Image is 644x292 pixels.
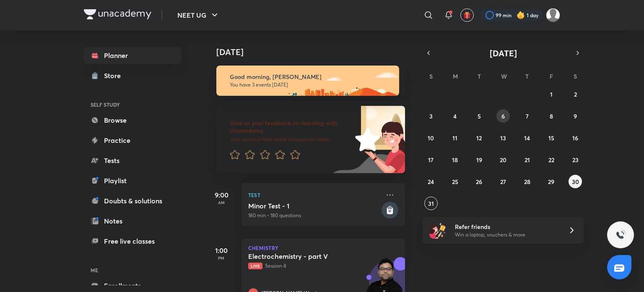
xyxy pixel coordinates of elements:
abbr: Monday [453,72,458,80]
abbr: August 3, 2025 [429,112,433,120]
h4: [DATE] [216,47,413,57]
p: PM [205,255,238,260]
button: August 10, 2025 [424,131,438,145]
span: [DATE] [490,47,517,59]
button: August 25, 2025 [448,175,462,188]
button: August 19, 2025 [473,153,486,166]
abbr: August 1, 2025 [550,90,553,98]
h5: Electrochemistry - part V [248,252,353,260]
abbr: August 20, 2025 [500,156,506,164]
p: Your word will help make Unacademy better [230,136,352,143]
abbr: August 18, 2025 [452,156,458,164]
a: Playlist [84,172,181,189]
abbr: August 25, 2025 [452,178,458,186]
abbr: Tuesday [478,72,481,80]
div: Store [104,71,126,81]
button: August 28, 2025 [520,175,534,188]
abbr: August 15, 2025 [548,134,554,142]
button: August 7, 2025 [520,109,534,123]
abbr: August 2, 2025 [574,90,577,98]
p: AM [205,200,238,205]
abbr: August 21, 2025 [525,156,530,164]
a: Store [84,67,181,84]
abbr: August 8, 2025 [550,112,553,120]
abbr: August 9, 2025 [574,112,577,120]
abbr: August 12, 2025 [476,134,482,142]
button: August 5, 2025 [473,109,486,123]
button: August 4, 2025 [448,109,462,123]
button: August 8, 2025 [545,109,558,123]
abbr: August 29, 2025 [548,178,554,186]
a: Tests [84,152,181,169]
button: August 17, 2025 [424,153,438,166]
h6: SELF STUDY [84,97,181,112]
button: August 12, 2025 [473,131,486,145]
h6: Good morning, [PERSON_NAME] [230,73,392,81]
abbr: August 23, 2025 [572,156,579,164]
abbr: August 24, 2025 [428,178,434,186]
abbr: August 16, 2025 [572,134,578,142]
abbr: August 4, 2025 [453,112,457,120]
abbr: August 11, 2025 [452,134,457,142]
button: August 16, 2025 [569,131,582,145]
h6: Refer friends [455,222,558,231]
abbr: Sunday [429,72,433,80]
h6: Give us your feedback on learning with Unacademy [230,119,352,134]
button: August 29, 2025 [545,175,558,188]
button: August 1, 2025 [545,87,558,101]
abbr: August 26, 2025 [476,178,482,186]
abbr: August 14, 2025 [524,134,530,142]
button: August 9, 2025 [569,109,582,123]
img: referral [429,222,446,239]
h5: 9:00 [205,190,238,200]
a: Company Logo [84,9,151,21]
a: Practice [84,132,181,149]
button: August 14, 2025 [520,131,534,145]
p: 180 min • 180 questions [248,212,380,219]
abbr: Saturday [574,72,577,80]
button: August 26, 2025 [473,175,486,188]
button: August 23, 2025 [569,153,582,166]
p: Test [248,190,380,200]
abbr: August 13, 2025 [500,134,506,142]
abbr: August 28, 2025 [524,178,530,186]
button: August 11, 2025 [448,131,462,145]
abbr: Thursday [525,72,529,80]
button: August 24, 2025 [424,175,438,188]
abbr: August 10, 2025 [428,134,434,142]
abbr: August 17, 2025 [428,156,434,164]
a: Planner [84,47,181,64]
abbr: August 31, 2025 [428,200,434,208]
button: August 30, 2025 [569,175,582,188]
img: feedback_image [327,106,405,173]
button: August 20, 2025 [496,153,510,166]
a: Browse [84,112,181,129]
img: Aadrika Singh [546,8,560,22]
img: morning [216,66,399,96]
button: August 22, 2025 [545,153,558,166]
img: streak [517,11,525,19]
button: August 13, 2025 [496,131,510,145]
button: August 31, 2025 [424,197,438,210]
p: Win a laptop, vouchers & more [455,231,558,239]
abbr: Friday [550,72,553,80]
button: August 21, 2025 [520,153,534,166]
h5: Minor Test - 1 [248,202,380,210]
h6: ME [84,263,181,277]
a: Doubts & solutions [84,192,181,209]
abbr: August 30, 2025 [572,178,579,186]
p: Session 8 [248,262,380,270]
button: August 6, 2025 [496,109,510,123]
img: Company Logo [84,9,151,19]
span: Live [248,263,262,269]
p: You have 3 events [DATE] [230,82,392,88]
abbr: August 19, 2025 [476,156,482,164]
abbr: August 27, 2025 [500,178,506,186]
button: August 15, 2025 [545,131,558,145]
img: avatar [463,11,471,19]
a: Free live classes [84,233,181,250]
abbr: Wednesday [501,72,507,80]
h5: 1:00 [205,245,238,255]
abbr: August 5, 2025 [478,112,481,120]
p: Chemistry [248,245,398,250]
